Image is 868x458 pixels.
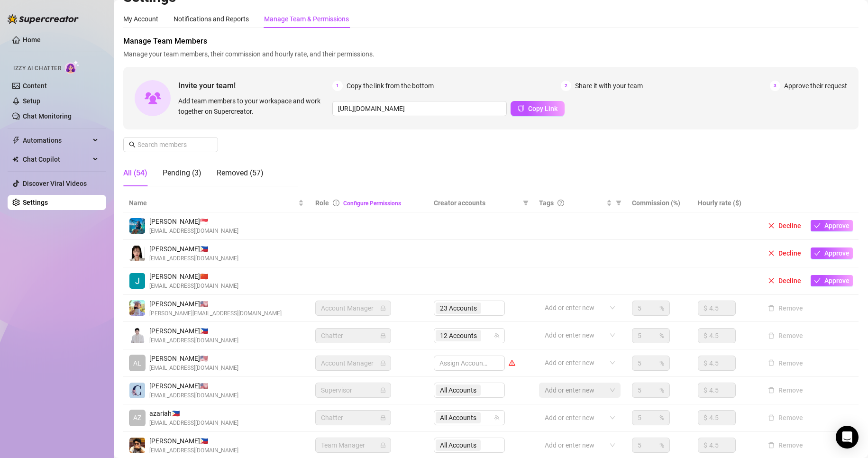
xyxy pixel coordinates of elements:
[321,438,385,452] span: Team Manager
[149,254,238,263] span: [EMAIL_ADDRESS][DOMAIN_NAME]
[434,198,519,208] span: Creator accounts
[129,328,145,343] img: Paul Andrei Casupanan
[811,220,853,231] button: Approve
[129,300,145,316] img: Evan Gillis
[149,326,238,336] span: [PERSON_NAME] 🇵🇭
[347,81,434,91] span: Copy the link from the bottom
[13,64,61,73] span: Izzy AI Chatter
[764,385,807,396] button: Remove
[539,198,554,208] span: Tags
[123,194,310,212] th: Name
[217,167,264,179] div: Removed (57)
[814,222,821,229] span: check
[440,330,477,341] span: 12 Accounts
[149,271,238,282] span: [PERSON_NAME] 🇨🇳
[123,14,158,24] div: My Account
[764,440,807,451] button: Remove
[784,81,847,91] span: Approve their request
[23,199,48,206] a: Settings
[123,167,147,179] div: All (54)
[8,14,79,24] img: logo-BBDzfeDw.svg
[575,81,643,91] span: Share it with your team
[149,227,238,236] span: [EMAIL_ADDRESS][DOMAIN_NAME]
[436,330,481,341] span: 12 Accounts
[494,415,500,421] span: team
[23,97,40,105] a: Setup
[778,222,801,229] span: Decline
[764,412,807,423] button: Remove
[768,250,775,256] span: close
[380,333,386,339] span: lock
[149,391,238,400] span: [EMAIL_ADDRESS][DOMAIN_NAME]
[178,96,329,117] span: Add team members to your workspace and work together on Supercreator.
[149,336,238,345] span: [EMAIL_ADDRESS][DOMAIN_NAME]
[149,364,238,373] span: [EMAIL_ADDRESS][DOMAIN_NAME]
[764,275,805,286] button: Decline
[321,383,385,397] span: Supervisor
[764,330,807,341] button: Remove
[149,309,282,318] span: [PERSON_NAME][EMAIL_ADDRESS][DOMAIN_NAME]
[23,82,47,90] a: Content
[836,426,859,449] div: Open Intercom Messenger
[768,277,775,284] span: close
[129,141,136,148] span: search
[343,200,401,207] a: Configure Permissions
[264,14,349,24] div: Manage Team & Permissions
[129,273,145,289] img: John Paul Carampatana
[764,357,807,369] button: Remove
[65,60,80,74] img: AI Chatter
[614,196,623,210] span: filter
[778,249,801,257] span: Decline
[824,222,850,229] span: Approve
[824,249,850,257] span: Approve
[129,246,145,261] img: Anne Margarett Rodriguez
[321,411,385,425] span: Chatter
[23,36,41,44] a: Home
[149,216,238,227] span: [PERSON_NAME] 🇸🇬
[321,301,385,315] span: Account Manager
[133,358,141,368] span: AL
[23,112,72,120] a: Chat Monitoring
[528,105,557,112] span: Copy Link
[380,442,386,448] span: lock
[123,49,859,59] span: Manage your team members, their commission and hourly rate, and their permissions.
[561,81,571,91] span: 2
[149,244,238,254] span: [PERSON_NAME] 🇵🇭
[321,329,385,343] span: Chatter
[332,81,343,91] span: 1
[380,305,386,311] span: lock
[557,200,564,206] span: question-circle
[518,105,524,111] span: copy
[12,156,18,163] img: Chat Copilot
[163,167,201,179] div: Pending (3)
[509,359,515,366] span: warning
[764,220,805,231] button: Decline
[778,277,801,284] span: Decline
[824,277,850,284] span: Approve
[23,180,87,187] a: Discover Viral Videos
[626,194,693,212] th: Commission (%)
[770,81,780,91] span: 3
[149,299,282,309] span: [PERSON_NAME] 🇺🇸
[494,333,500,339] span: team
[129,198,296,208] span: Name
[511,101,565,116] button: Copy Link
[129,383,145,398] img: Caylie Clarke
[521,196,530,210] span: filter
[692,194,758,212] th: Hourly rate ($)
[321,356,385,370] span: Account Manager
[133,412,141,423] span: AZ
[149,353,238,364] span: [PERSON_NAME] 🇺🇸
[149,419,238,428] span: [EMAIL_ADDRESS][DOMAIN_NAME]
[814,250,821,256] span: check
[814,277,821,284] span: check
[811,247,853,259] button: Approve
[616,200,621,206] span: filter
[123,36,859,47] span: Manage Team Members
[380,415,386,421] span: lock
[768,222,775,229] span: close
[523,200,529,206] span: filter
[174,14,249,24] div: Notifications and Reports
[178,80,332,92] span: Invite your team!
[380,387,386,393] span: lock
